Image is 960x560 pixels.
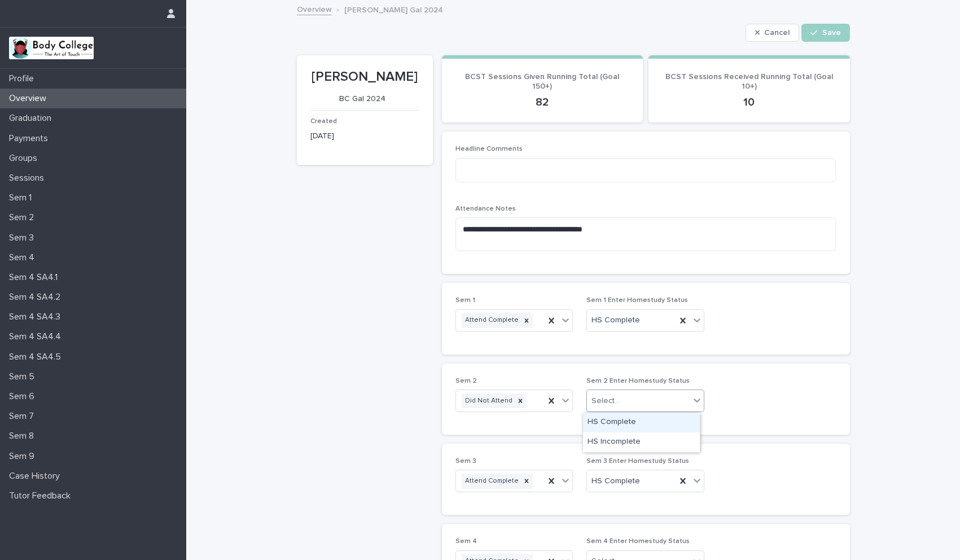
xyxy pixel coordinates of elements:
[5,233,43,243] p: Sem 3
[591,475,640,487] span: HS Complete
[591,314,640,326] span: HS Complete
[5,352,70,362] p: Sem 4 SA4.5
[586,458,689,465] span: Sem 3 Enter Homestudy Status
[5,212,43,223] p: Sem 2
[5,153,46,164] p: Groups
[310,69,419,85] p: [PERSON_NAME]
[665,73,833,90] span: BCST Sessions Received Running Total (Goal 10+)
[5,193,41,203] p: Sem 1
[662,95,836,109] p: 10
[5,371,43,382] p: Sem 5
[5,133,57,144] p: Payments
[310,94,415,104] p: BC Gal 2024
[9,37,94,59] img: xvtzy2PTuGgGH0xbwGb2
[5,73,43,84] p: Profile
[5,272,67,283] p: Sem 4 SA4.1
[297,2,332,15] a: Overview
[5,93,55,104] p: Overview
[764,29,790,37] span: Cancel
[583,413,700,432] div: HS Complete
[5,431,43,441] p: Sem 8
[5,471,69,482] p: Case History
[455,146,523,152] span: Headline Comments
[586,378,690,384] span: Sem 2 Enter Homestudy Status
[310,118,337,125] span: Created
[455,378,477,384] span: Sem 2
[746,24,800,42] button: Cancel
[455,458,476,465] span: Sem 3
[5,113,60,124] p: Graduation
[462,474,520,489] div: Attend Complete
[462,313,520,328] div: Attend Complete
[586,297,688,304] span: Sem 1 Enter Homestudy Status
[455,205,516,212] span: Attendance Notes
[801,24,849,42] button: Save
[455,95,630,109] p: 82
[822,29,841,37] span: Save
[462,393,514,409] div: Did Not Attend
[5,252,43,263] p: Sem 4
[5,491,80,501] p: Tutor Feedback
[5,312,69,322] p: Sem 4 SA4.3
[591,395,620,407] div: Select...
[344,3,443,15] p: [PERSON_NAME] Gal 2024
[455,297,475,304] span: Sem 1
[5,411,43,422] p: Sem 7
[5,391,43,402] p: Sem 6
[5,331,70,342] p: Sem 4 SA4.4
[583,432,700,452] div: HS Incomplete
[5,173,53,183] p: Sessions
[455,538,477,545] span: Sem 4
[586,538,690,545] span: Sem 4 Enter Homestudy Status
[5,451,43,462] p: Sem 9
[465,73,619,90] span: BCST Sessions Given Running Total (Goal 150+)
[5,292,69,303] p: Sem 4 SA4.2
[310,130,419,142] p: [DATE]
